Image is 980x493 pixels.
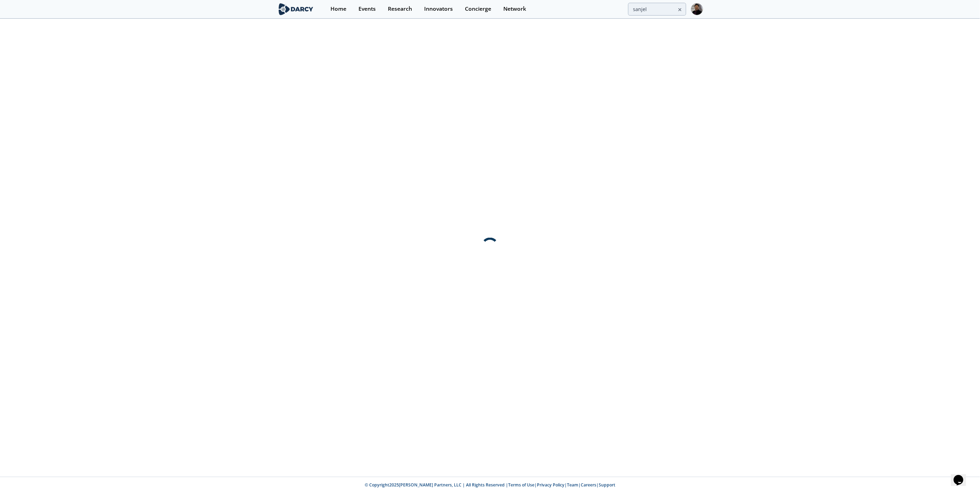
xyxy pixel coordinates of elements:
[277,3,315,15] img: logo-wide.svg
[951,465,973,486] iframe: chat widget
[691,3,703,15] img: Profile
[503,6,526,12] div: Network
[628,3,686,16] input: Advanced Search
[330,6,346,12] div: Home
[358,6,376,12] div: Events
[424,6,453,12] div: Innovators
[465,6,491,12] div: Concierge
[388,6,412,12] div: Research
